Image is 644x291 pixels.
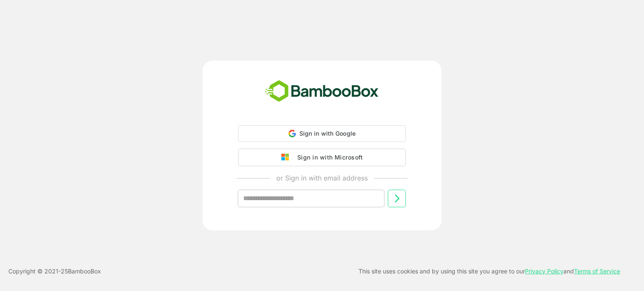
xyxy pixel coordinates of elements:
[276,173,368,183] p: or Sign in with email address
[574,268,620,275] a: Terms of Service
[299,130,356,137] span: Sign in with Google
[281,154,293,161] img: google
[238,149,406,166] button: Sign in with Microsoft
[358,266,620,276] p: This site uses cookies and by using this site you agree to our and
[525,268,563,275] a: Privacy Policy
[293,152,363,163] div: Sign in with Microsoft
[260,77,383,105] img: bamboobox
[238,125,406,142] div: Sign in with Google
[8,266,101,276] p: Copyright © 2021- 25 BambooBox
